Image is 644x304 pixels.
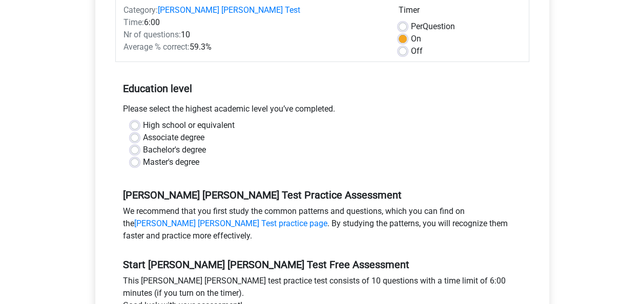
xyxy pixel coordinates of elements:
div: 10 [116,29,391,41]
a: [PERSON_NAME] [PERSON_NAME] Test practice page [134,219,327,228]
label: High school or equivalent [143,119,235,132]
span: Average % correct: [123,42,190,52]
div: 6:00 [116,16,391,29]
label: Off [411,45,423,57]
div: Please select the highest academic level you’ve completed. [115,103,529,119]
span: Per [411,21,423,31]
h5: Education level [123,78,522,99]
label: Bachelor's degree [143,144,206,156]
div: We recommend that you first study the common patterns and questions, which you can find on the . ... [115,205,529,246]
span: Nr of questions: [123,30,181,39]
label: Question [411,20,455,33]
h5: [PERSON_NAME] [PERSON_NAME] Test Practice Assessment [123,189,522,201]
label: On [411,33,421,45]
div: 59.3% [116,41,391,53]
h5: Start [PERSON_NAME] [PERSON_NAME] Test Free Assessment [123,258,522,271]
div: Timer [399,4,521,20]
label: Master's degree [143,156,199,168]
span: Category: [123,5,158,15]
label: Associate degree [143,132,204,144]
a: [PERSON_NAME] [PERSON_NAME] Test [158,5,300,15]
span: Time: [123,17,144,27]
